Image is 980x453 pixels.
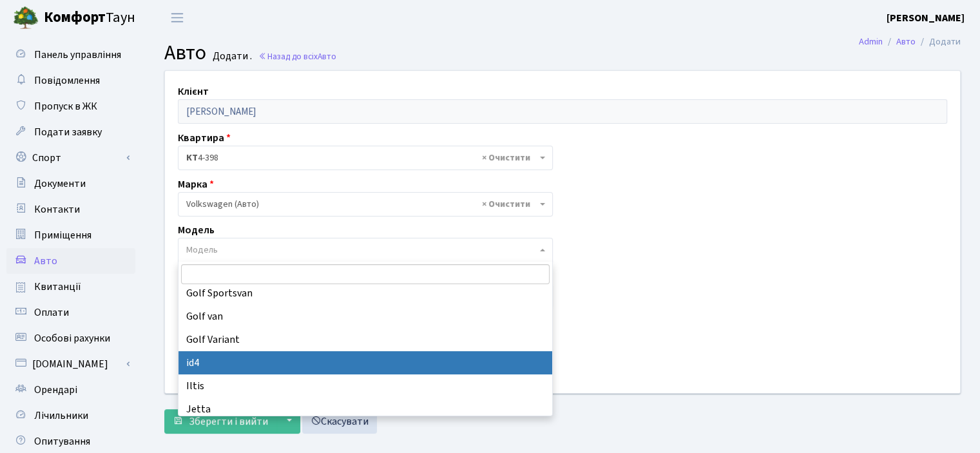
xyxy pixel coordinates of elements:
li: Golf Variant [178,328,552,351]
a: Авто [896,35,916,48]
span: Видалити всі елементи [482,151,530,164]
a: [PERSON_NAME] [887,10,965,26]
span: Оплати [34,305,69,320]
li: Golf van [178,305,552,328]
b: [PERSON_NAME] [887,11,965,25]
span: Таун [44,7,135,29]
span: <b>КТ</b>&nbsp;&nbsp;&nbsp;&nbsp;4-398 [186,151,537,164]
a: Контакти [6,197,135,222]
a: Орендарі [6,377,135,403]
span: Видалити всі елементи [482,198,530,211]
li: Golf Sportsvan [178,282,552,305]
span: Панель управління [34,48,121,62]
label: Квартира [178,130,231,146]
a: Admin [859,35,883,48]
span: Пропуск в ЖК [34,99,97,113]
span: Опитування [34,434,90,448]
span: Орендарі [34,383,77,397]
button: Переключити навігацію [161,7,193,28]
a: Квитанції [6,274,135,300]
a: Скасувати [302,409,377,434]
label: Модель [178,222,215,238]
label: Марка [178,177,214,192]
li: Додати [916,35,961,49]
b: Комфорт [44,7,106,28]
span: Квитанції [34,280,81,294]
a: Повідомлення [6,68,135,93]
nav: breadcrumb [840,28,980,55]
span: Зберегти і вийти [189,414,268,429]
span: Авто [318,50,336,63]
b: КТ [186,151,198,164]
a: Особові рахунки [6,325,135,351]
a: Лічильники [6,403,135,429]
a: Пропуск в ЖК [6,93,135,119]
label: Клієнт [178,84,209,99]
span: Особові рахунки [34,331,110,345]
span: Повідомлення [34,73,100,88]
a: Назад до всіхАвто [258,50,336,63]
a: Спорт [6,145,135,171]
a: Оплати [6,300,135,325]
li: Iltis [178,374,552,398]
li: id4 [178,351,552,374]
a: Подати заявку [6,119,135,145]
li: Jetta [178,398,552,421]
span: Авто [164,38,206,68]
img: logo.png [13,5,39,31]
span: Контакти [34,202,80,217]
span: Приміщення [34,228,91,242]
a: Приміщення [6,222,135,248]
span: Документи [34,177,86,191]
a: Панель управління [6,42,135,68]
a: Документи [6,171,135,197]
span: <b>КТ</b>&nbsp;&nbsp;&nbsp;&nbsp;4-398 [178,146,553,170]
span: Модель [186,244,218,256]
span: Volkswagen (Авто) [178,192,553,217]
small: Додати . [210,50,252,63]
span: Volkswagen (Авто) [186,198,537,211]
span: Лічильники [34,409,88,423]
span: Авто [34,254,57,268]
button: Зберегти і вийти [164,409,276,434]
span: Подати заявку [34,125,102,139]
a: Авто [6,248,135,274]
a: [DOMAIN_NAME] [6,351,135,377]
